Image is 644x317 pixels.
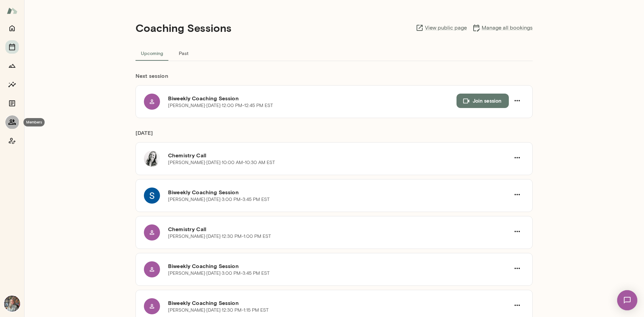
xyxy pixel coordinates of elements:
[5,59,19,72] button: Growth Plan
[168,102,273,109] p: [PERSON_NAME] · [DATE] · 12:00 PM-12:45 PM EST
[457,94,509,108] button: Join session
[168,196,270,203] p: [PERSON_NAME] · [DATE] · 3:00 PM-3:45 PM EST
[168,159,275,166] p: [PERSON_NAME] · [DATE] · 10:00 AM-10:30 AM EST
[5,97,19,110] button: Documents
[168,45,199,61] button: Past
[136,129,533,142] h6: [DATE]
[168,225,510,233] h6: Chemistry Call
[136,45,533,61] div: basic tabs example
[168,188,510,196] h6: Biweekly Coaching Session
[4,296,20,312] img: Tricia Maggio
[5,40,19,54] button: Sessions
[5,21,19,35] button: Home
[168,151,510,159] h6: Chemistry Call
[168,262,510,270] h6: Biweekly Coaching Session
[168,233,271,240] p: [PERSON_NAME] · [DATE] · 12:30 PM-1:00 PM EST
[136,45,168,61] button: Upcoming
[168,270,270,277] p: [PERSON_NAME] · [DATE] · 3:00 PM-3:45 PM EST
[5,78,19,91] button: Insights
[416,24,467,32] a: View public page
[168,299,510,307] h6: Biweekly Coaching Session
[23,118,45,126] div: Members
[7,4,17,17] img: Mento
[472,24,533,32] a: Manage all bookings
[136,72,533,85] h6: Next session
[5,134,19,148] button: Coach app
[168,94,457,102] h6: Biweekly Coaching Session
[5,115,19,129] button: Members
[168,307,269,314] p: [PERSON_NAME] · [DATE] · 12:30 PM-1:15 PM EST
[136,21,231,34] h4: Coaching Sessions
